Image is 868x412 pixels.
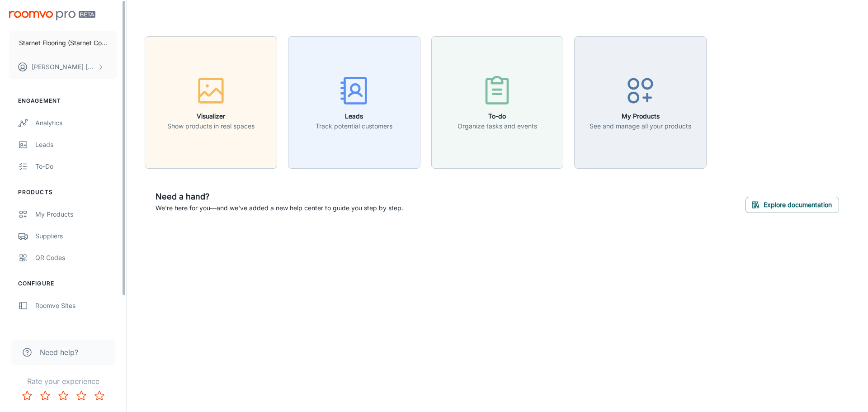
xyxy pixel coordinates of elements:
[35,209,117,219] div: My Products
[35,231,117,241] div: Suppliers
[35,161,117,171] div: To-do
[9,11,95,20] img: Roomvo PRO Beta
[458,121,537,131] p: Organize tasks and events
[574,97,707,106] a: My ProductsSee and manage all your products
[288,36,420,169] button: LeadsTrack potential customers
[590,111,691,121] h6: My Products
[35,140,117,150] div: Leads
[745,197,839,213] button: Explore documentation
[574,36,707,169] button: My ProductsSee and manage all your products
[431,36,564,169] button: To-doOrganize tasks and events
[288,97,420,106] a: LeadsTrack potential customers
[156,203,403,213] p: We're here for you—and we've added a new help center to guide you step by step.
[431,97,564,106] a: To-doOrganize tasks and events
[9,55,117,79] button: [PERSON_NAME] [PERSON_NAME]
[316,111,392,121] h6: Leads
[156,190,403,203] h6: Need a hand?
[35,118,117,128] div: Analytics
[32,62,95,72] p: [PERSON_NAME] [PERSON_NAME]
[167,111,255,121] h6: Visualizer
[35,253,117,263] div: QR Codes
[316,121,392,131] p: Track potential customers
[19,38,107,48] p: Starnet Flooring (Starnet Commercial Flooring Inc)
[745,199,839,208] a: Explore documentation
[167,121,255,131] p: Show products in real spaces
[590,121,691,131] p: See and manage all your products
[458,111,537,121] h6: To-do
[145,36,277,169] button: VisualizerShow products in real spaces
[9,31,117,55] button: Starnet Flooring (Starnet Commercial Flooring Inc)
